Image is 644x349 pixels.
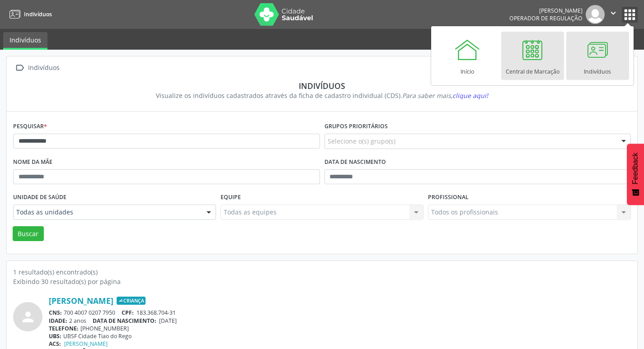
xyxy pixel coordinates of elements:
[49,317,67,325] span: IDADE:
[13,191,66,205] label: Unidade de saúde
[631,153,639,184] span: Feedback
[13,120,47,134] label: Pesquisar
[49,309,631,316] div: 700 4007 0207 7950
[49,332,61,340] span: UBS:
[159,317,177,325] span: [DATE]
[608,8,618,18] i: 
[49,325,79,332] span: TELEFONE:
[19,91,625,100] div: Visualize os indivíduos cadastrados através da ficha de cadastro individual (CDS).
[566,32,629,80] a: Indivíduos
[605,5,622,24] button: 
[13,267,631,277] div: 1 resultado(s) encontrado(s)
[221,191,241,205] label: Equipe
[64,340,108,348] a: [PERSON_NAME]
[622,7,638,23] button: apps
[452,91,488,100] span: clique aqui!
[117,297,146,305] span: Criança
[49,309,62,316] span: CNS:
[13,277,631,286] div: Exibindo 30 resultado(s) por página
[136,309,176,316] span: 183.368.704-31
[122,309,134,316] span: CPF:
[49,340,61,348] span: ACS:
[49,332,631,340] div: UBSF Cidade Tiao do Rego
[13,61,26,74] i: 
[49,325,631,332] div: [PHONE_NUMBER]
[49,296,113,306] a: [PERSON_NAME]
[6,7,52,22] a: Indivíduos
[402,91,488,100] i: Para saber mais,
[324,120,388,134] label: Grupos prioritários
[328,136,395,146] span: Selecione o(s) grupo(s)
[324,155,386,169] label: Data de nascimento
[26,61,61,74] div: Indivíduos
[19,81,625,91] div: Indivíduos
[13,226,44,242] button: Buscar
[436,32,499,80] a: Início
[428,191,469,205] label: Profissional
[49,317,631,325] div: 2 anos
[13,61,61,74] a:  Indivíduos
[3,32,47,50] a: Indivíduos
[501,32,564,80] a: Central de Marcação
[13,155,52,169] label: Nome da mãe
[16,208,197,217] span: Todas as unidades
[586,5,605,24] img: img
[509,14,583,22] span: Operador de regulação
[24,10,52,18] span: Indivíduos
[627,144,644,205] button: Feedback - Mostrar pesquisa
[509,7,583,14] div: [PERSON_NAME]
[93,317,156,325] span: DATA DE NASCIMENTO:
